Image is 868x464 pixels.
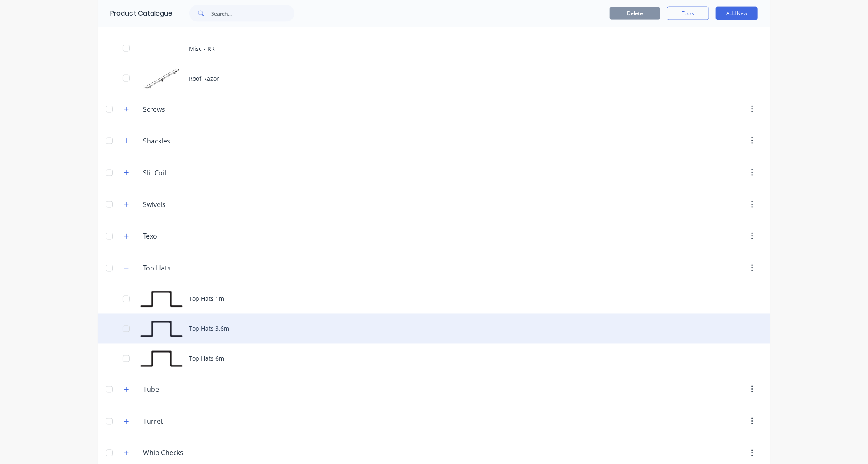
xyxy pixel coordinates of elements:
input: Enter category name [143,231,243,241]
input: Enter category name [143,448,243,458]
div: Top Hats 6mTop Hats 6m [98,344,770,374]
button: Tools [667,7,709,20]
input: Search... [211,5,294,22]
button: Delete [610,7,660,20]
input: Enter category name [143,136,243,146]
input: Enter category name [143,384,243,395]
input: Enter category name [143,104,243,114]
div: Misc - RR [98,34,770,64]
input: Enter category name [143,168,243,178]
div: Roof RazorRoof Razor [98,64,770,93]
input: Enter category name [143,416,243,427]
div: Top Hats 1mTop Hats 1m [98,284,770,314]
input: Enter category name [143,263,243,273]
input: Enter category name [143,199,243,209]
button: Add New [716,7,758,20]
div: Top Hats 3.6mTop Hats 3.6m [98,314,770,344]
